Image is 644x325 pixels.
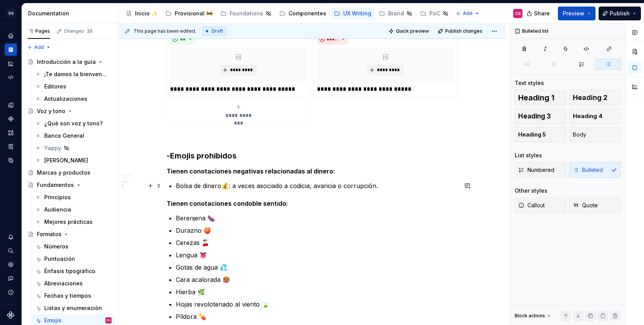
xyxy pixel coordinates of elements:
div: Actualizaciones [44,95,87,103]
a: Marcas y productos [25,167,115,179]
strong: 💰 [221,182,229,190]
div: Assets [5,127,17,139]
div: Brand [388,10,404,17]
button: Quick preview [386,26,432,37]
svg: Supernova Logo [7,311,15,319]
a: Yappy [32,142,115,154]
a: Puntuación [32,253,115,265]
div: Other styles [515,187,547,195]
h3: -Emojis prohibidos [167,150,457,161]
div: Page tree [123,6,452,21]
button: Heading 5 [515,127,566,142]
a: ¡Te damos la bienvenida! 🚀 [32,68,115,80]
button: Heading 4 [569,108,621,124]
button: Preview [558,7,596,20]
p: Durazno 🍑 [176,226,457,235]
button: Heading 3 [515,108,566,124]
a: Énfasis tipográfico [32,265,115,277]
div: Banco General [44,132,84,140]
span: Body [573,131,586,138]
div: Introducción a la guía [37,58,96,66]
button: Notifications [5,231,17,243]
div: Storybook stories [5,140,17,153]
a: Brand [376,7,415,20]
button: Publish changes [435,26,486,37]
div: Editores [44,83,66,90]
div: Fundamentos [37,181,74,189]
p: Lengua 👅 [176,250,457,260]
div: CS [107,317,111,324]
span: Quote [573,202,598,209]
a: Documentation [5,43,17,56]
a: Abreviaciones [32,277,115,290]
a: Principios [32,191,115,203]
div: Principios [44,193,71,201]
div: Emojis [44,317,62,324]
span: Preview [563,10,584,17]
span: Publish [610,10,630,17]
a: Provisional 🚧 [162,7,216,20]
div: Changes [64,28,93,34]
span: 25 [86,28,93,34]
div: [PERSON_NAME] [44,157,88,164]
div: CS [515,10,521,17]
div: Fechas y tiempos [44,292,91,300]
a: Banco General [32,130,115,142]
h5: Tienen conotaciones con : [167,200,457,207]
div: Énfasis tipográfico [44,267,95,275]
div: Formatos [37,230,62,238]
span: Add [463,10,472,17]
button: Add [25,42,53,53]
button: Quote [569,198,621,213]
a: Inicio ✨ [123,7,161,20]
span: Heading 4 [573,112,602,120]
span: Heading 5 [518,131,546,138]
a: Voz y tono [25,105,115,117]
div: Block actions [515,310,552,321]
span: Add [34,44,44,50]
button: Body [569,127,621,142]
div: PoC [429,10,440,17]
p: Cerezas 🍒 [176,238,457,247]
a: UX Writing [331,7,374,20]
button: Heading 2 [569,90,621,105]
a: Mejores prácticas [32,216,115,228]
div: Code automation [5,71,17,83]
span: Share [534,10,550,17]
p: Berenjena 🍆 [176,213,457,223]
span: Callout [518,202,545,209]
span: Quick preview [396,28,429,34]
a: Editores [32,80,115,93]
div: Settings [5,258,17,271]
a: Analytics [5,57,17,70]
a: [PERSON_NAME] [32,154,115,167]
div: Pages [28,28,50,34]
strong: doble sentido [245,200,286,207]
span: Heading 3 [518,112,551,120]
div: Design tokens [5,99,17,111]
button: Contact support [5,272,17,285]
button: Search ⌘K [5,245,17,257]
a: Números [32,240,115,253]
div: Números [44,243,68,250]
a: ¿Qué son voz y tono? [32,117,115,130]
a: Fechas y tiempos [32,290,115,302]
div: Marcas y productos [37,169,90,177]
a: Home [5,30,17,42]
div: List styles [515,152,542,159]
div: Documentation [28,10,115,17]
span: This page has been edited. [133,28,196,34]
div: Componentes [289,10,326,17]
div: Yappy [44,144,61,152]
span: Draft [212,28,223,34]
div: Inicio ✨ [135,10,158,17]
p: Gotas de agua 💦 [176,263,457,272]
h5: Tienen conotaciones negativas relacionadas al dinero: [167,167,457,175]
a: Introducción a la guía [25,56,115,68]
div: Foundations [230,10,263,17]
